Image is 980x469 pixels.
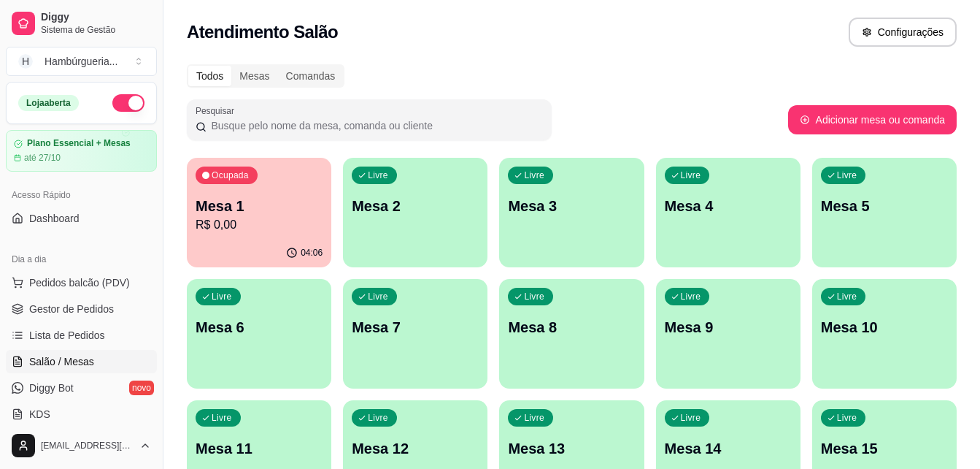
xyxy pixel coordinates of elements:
[212,291,232,302] p: Livre
[656,158,800,267] button: LivreMesa 4
[29,275,130,290] span: Pedidos balcão (PDV)
[837,291,857,302] p: Livre
[6,350,157,373] a: Salão / Mesas
[352,196,479,216] p: Mesa 2
[278,66,344,86] div: Comandas
[29,381,74,395] span: Diggy Bot
[6,207,157,230] a: Dashboard
[524,291,544,302] p: Livre
[812,158,957,267] button: LivreMesa 5
[508,196,635,216] p: Mesa 3
[41,11,151,24] span: Diggy
[29,211,80,226] span: Dashboard
[352,317,479,338] p: Mesa 7
[656,279,800,389] button: LivreMesa 9
[41,440,134,451] span: [EMAIL_ADDRESS][DOMAIN_NAME]
[6,130,157,172] a: Plano Essencial + Mesasaté 27/10
[812,279,957,389] button: LivreMesa 10
[6,376,157,400] a: Diggy Botnovo
[508,438,635,459] p: Mesa 13
[499,279,644,389] button: LivreMesa 8
[27,138,131,149] article: Plano Essencial + Mesas
[187,158,331,267] button: OcupadaMesa 1R$ 0,0004:06
[821,196,948,216] p: Mesa 5
[368,169,388,181] p: Livre
[368,412,388,424] p: Livre
[821,438,948,459] p: Mesa 15
[45,54,117,69] div: Hambúrgueria ...
[6,297,157,321] a: Gestor de Pedidos
[6,248,157,271] div: Dia a dia
[18,54,33,69] span: H
[681,412,701,424] p: Livre
[231,66,277,86] div: Mesas
[524,412,544,424] p: Livre
[6,271,157,294] button: Pedidos balcão (PDV)
[837,412,857,424] p: Livre
[368,291,388,302] p: Livre
[6,324,157,347] a: Lista de Pedidos
[849,18,957,47] button: Configurações
[681,291,701,302] p: Livre
[187,20,338,44] h2: Atendimento Salão
[196,104,239,117] label: Pesquisar
[821,317,948,338] p: Mesa 10
[18,95,79,111] div: Loja aberta
[788,105,957,134] button: Adicionar mesa ou comanda
[29,354,94,369] span: Salão / Mesas
[524,169,544,181] p: Livre
[207,118,543,133] input: Pesquisar
[29,407,50,422] span: KDS
[196,216,323,234] p: R$ 0,00
[681,169,701,181] p: Livre
[196,438,323,459] p: Mesa 11
[665,317,792,338] p: Mesa 9
[41,24,151,36] span: Sistema de Gestão
[112,94,144,112] button: Alterar Status
[212,412,232,424] p: Livre
[29,328,105,343] span: Lista de Pedidos
[352,438,479,459] p: Mesa 12
[6,183,157,207] div: Acesso Rápido
[343,158,487,267] button: LivreMesa 2
[196,317,323,338] p: Mesa 6
[343,279,487,389] button: LivreMesa 7
[508,317,635,338] p: Mesa 8
[665,438,792,459] p: Mesa 14
[6,47,157,76] button: Select a team
[187,279,331,389] button: LivreMesa 6
[837,169,857,181] p: Livre
[665,196,792,216] p: Mesa 4
[6,428,157,463] button: [EMAIL_ADDRESS][DOMAIN_NAME]
[301,247,323,259] p: 04:06
[6,6,157,41] a: DiggySistema de Gestão
[29,302,114,316] span: Gestor de Pedidos
[212,169,249,181] p: Ocupada
[188,66,231,86] div: Todos
[196,196,323,216] p: Mesa 1
[24,152,61,164] article: até 27/10
[6,403,157,426] a: KDS
[499,158,644,267] button: LivreMesa 3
